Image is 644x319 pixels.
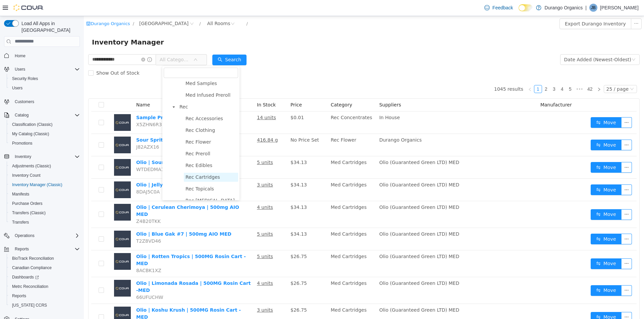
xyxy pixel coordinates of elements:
[207,166,223,171] span: $34.13
[507,124,538,134] button: icon: swapMove
[7,282,83,291] button: Metrc Reconciliation
[7,199,83,208] button: Purchase Orders
[100,157,154,166] span: Rec Cartridges
[55,4,105,11] span: Durango
[9,75,41,83] a: Security Roles
[490,69,501,77] span: •••
[244,234,293,261] td: Med Cartridges
[100,145,154,154] span: Rec Edibles
[102,147,128,152] span: Rec Edibles
[296,99,316,104] span: In House
[537,269,548,280] button: icon: ellipsis
[115,5,117,10] span: /
[100,168,154,177] span: Rec Topicals
[12,111,31,119] button: Catalog
[128,38,163,49] button: icon: searchSearch
[296,86,317,91] span: Suppliers
[9,264,54,272] a: Canadian Compliance
[501,69,511,77] li: 42
[296,188,376,194] span: Olio (Guaranteed Green LTD) MED
[52,188,155,201] a: Olio | Cerulean Cherimoya | 500mg AIO MED
[7,291,83,301] button: Reports
[15,154,31,159] span: Inventory
[507,168,538,179] button: icon: swapMove
[7,120,83,129] button: Classification (Classic)
[1,65,83,74] button: Users
[7,180,83,189] button: Inventory Manager (Classic)
[173,166,189,171] u: 3 units
[207,215,223,221] span: $34.13
[244,212,293,234] td: Med Cartridges
[442,69,450,77] li: Previous Page
[537,242,548,253] button: icon: ellipsis
[52,173,76,178] span: 8DAJ5C0A
[12,256,54,261] span: BioTrack Reconciliation
[9,254,57,262] a: BioTrack Reconciliation
[9,264,80,272] span: Canadian Compliance
[537,146,548,157] button: icon: ellipsis
[513,71,517,75] i: icon: right
[9,209,80,217] span: Transfers (Classic)
[9,121,80,129] span: Classification (Classic)
[163,5,164,10] span: /
[9,190,32,198] a: Manifests
[480,38,547,49] div: Date Added (Newest-Oldest)
[100,63,154,72] span: Med Samples
[9,162,54,170] a: Adjustments (Classic)
[9,254,80,262] span: BioTrack Reconciliation
[123,2,147,12] div: All Rooms
[12,52,80,60] span: Home
[1,244,83,254] button: Reports
[12,173,41,178] span: Inventory Count
[12,191,29,197] span: Manifests
[410,69,439,77] li: 1045 results
[501,69,511,77] a: 42
[507,269,538,280] button: icon: swapMove
[12,65,80,73] span: Users
[52,264,167,277] a: Olio | Limonada Rosada | 500MG Rosin Cart -MED
[207,238,223,243] span: $26.75
[52,151,80,156] span: WTDEDMA1
[12,122,53,127] span: Classification (Classic)
[52,252,77,257] span: 8ACBK1XZ
[12,153,80,161] span: Inventory
[207,144,223,149] span: $34.13
[12,98,37,106] a: Customers
[12,265,52,270] span: Canadian Compliance
[474,69,482,77] li: 4
[207,99,220,104] span: $0.01
[537,168,548,179] button: icon: ellipsis
[547,2,558,13] button: icon: ellipsis
[7,139,83,148] button: Promotions
[12,52,28,60] a: Home
[12,303,47,308] span: [US_STATE] CCRS
[15,233,35,238] span: Operations
[15,67,25,72] span: Users
[537,124,548,134] button: icon: ellipsis
[15,53,25,59] span: Home
[52,128,75,134] span: J82AZX16
[7,218,83,227] button: Transfers
[519,4,533,11] input: Dark Mode
[12,97,80,106] span: Customers
[482,1,516,14] a: Feedback
[7,129,83,139] button: My Catalog (Classic)
[9,283,80,291] span: Metrc Reconciliation
[9,190,80,198] span: Manifests
[30,121,47,137] img: Sour Spritzer | Bulk (BODO) placeholder
[30,165,47,182] img: Olio | Jelly Roller | 500mg AIO MED placeholder
[52,215,148,221] a: Olio | Blue Gak #7 | 500mg AIO MED
[173,86,192,91] span: In Stock
[12,220,29,225] span: Transfers
[12,293,26,299] span: Reports
[52,238,162,250] a: Olio | Rotten Tropics | 500MG Rosin Cart -MED
[2,5,46,10] a: icon: shopDurango Organics
[475,69,482,77] a: 4
[15,246,29,252] span: Reports
[52,86,66,91] span: Name
[12,153,34,161] button: Inventory
[459,69,466,77] a: 2
[296,166,376,171] span: Olio (Guaranteed Green LTD) MED
[244,140,293,163] td: Med Cartridges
